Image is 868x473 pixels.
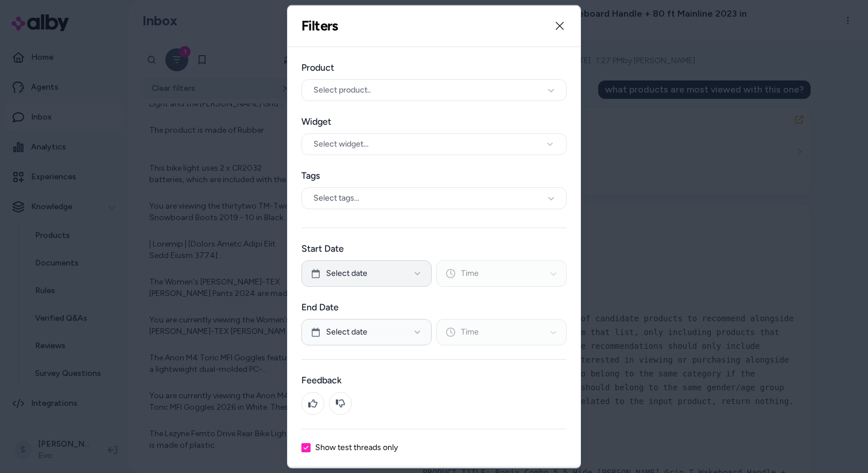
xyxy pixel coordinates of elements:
[301,60,567,74] label: Product
[315,443,398,451] label: Show test threads only
[301,260,432,286] button: Select date
[301,241,567,255] label: Start Date
[301,318,432,345] button: Select date
[326,326,367,337] span: Select date
[301,114,567,128] label: Widget
[301,133,567,155] button: Select widget...
[301,300,567,314] label: End Date
[326,267,367,279] span: Select date
[313,84,371,95] span: Select product..
[301,168,567,182] label: Tags
[301,17,338,34] h2: Filters
[301,373,567,387] label: Feedback
[301,187,567,209] div: Select tags...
